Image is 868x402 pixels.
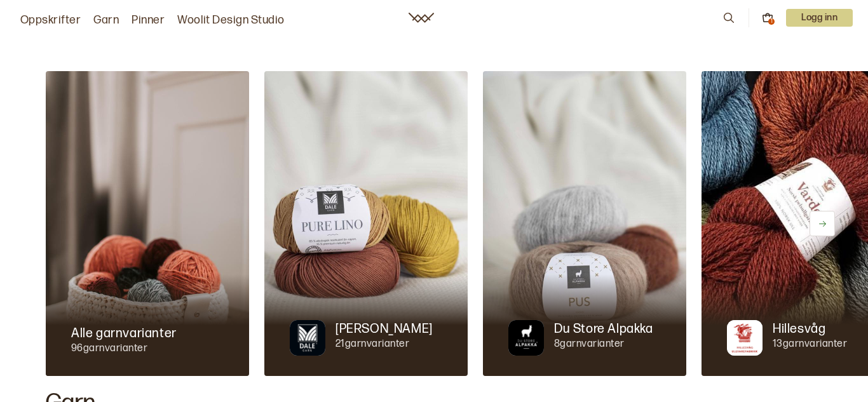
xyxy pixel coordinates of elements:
[336,320,433,338] p: [PERSON_NAME]
[20,11,81,29] a: Oppskrifter
[768,18,775,25] div: 1
[727,320,763,356] img: Merkegarn
[409,13,434,23] a: Woolit
[508,320,544,356] img: Merkegarn
[46,71,249,376] img: Alle garnvarianter
[554,320,653,338] p: Du Store Alpakka
[336,338,433,351] p: 21 garnvarianter
[786,9,853,27] button: User dropdown
[71,325,177,342] p: Alle garnvarianter
[762,12,773,23] button: 1
[786,9,853,27] p: Logg inn
[773,338,847,351] p: 13 garnvarianter
[290,320,325,356] img: Merkegarn
[177,11,285,29] a: Woolit Design Studio
[264,71,468,376] img: Dale Garn
[773,320,825,338] p: Hillesvåg
[132,11,165,29] a: Pinner
[93,11,119,29] a: Garn
[554,338,653,351] p: 8 garnvarianter
[483,71,686,376] img: Du Store Alpakka
[71,342,177,356] p: 96 garnvarianter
